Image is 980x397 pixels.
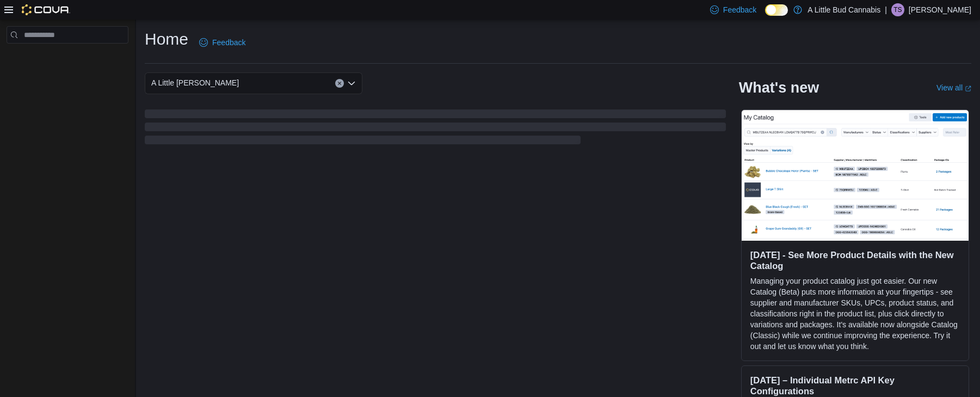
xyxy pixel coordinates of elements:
p: A Little Bud Cannabis [808,3,880,16]
h2: What's new [739,79,819,96]
span: Loading [145,112,726,146]
nav: Complex example [7,46,128,72]
a: View allExternal link [936,83,971,92]
img: Cova [22,4,70,15]
svg: External link [965,85,971,92]
h1: Home [145,28,188,50]
button: Open list of options [347,79,356,88]
span: A Little [PERSON_NAME] [151,76,239,89]
button: Clear input [335,79,344,88]
span: Feedback [212,37,245,48]
h3: [DATE] - See More Product Details with the New Catalog [750,249,960,271]
span: TS [893,3,902,16]
p: | [885,3,887,16]
span: Feedback [723,4,756,15]
p: [PERSON_NAME] [909,3,971,16]
input: Dark Mode [765,4,788,16]
div: Tiffany Smith [891,3,904,16]
span: Dark Mode [765,16,766,16]
a: Feedback [195,32,250,53]
p: Managing your product catalog just got easier. Our new Catalog (Beta) puts more information at yo... [750,276,960,352]
h3: [DATE] – Individual Metrc API Key Configurations [750,375,960,396]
